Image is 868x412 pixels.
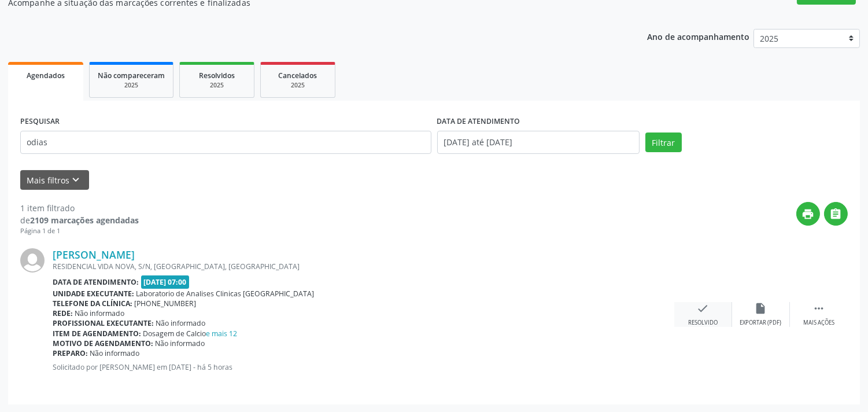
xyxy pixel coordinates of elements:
[20,248,45,273] img: img
[98,71,165,80] span: Não compareceram
[20,113,60,131] label: PESQUISAR
[812,302,825,315] i: 
[437,113,520,131] label: DATA DE ATENDIMENTO
[755,302,767,315] i: insert_drive_file
[70,174,83,186] i: keyboard_arrow_down
[20,202,139,214] div: 1 item filtrado
[830,208,843,220] i: 
[437,131,640,154] input: Selecione um intervalo
[647,29,749,43] p: Ano de acompanhamento
[53,289,134,299] b: Unidade executante:
[143,329,238,339] span: Dosagem de Calcio
[30,215,139,226] strong: 2109 marcações agendadas
[90,348,140,358] span: Não informado
[53,329,141,339] b: Item de agendamento:
[199,71,235,80] span: Resolvidos
[824,202,848,226] button: 
[53,348,88,358] b: Preparo:
[20,170,89,190] button: Mais filtroskeyboard_arrow_down
[697,302,710,315] i: check
[279,71,317,80] span: Cancelados
[53,318,154,328] b: Profissional executante:
[53,299,132,308] b: Telefone da clínica:
[645,133,682,152] button: Filtrar
[53,262,674,271] div: RESIDENCIAL VIDA NOVA, S/N, [GEOGRAPHIC_DATA], [GEOGRAPHIC_DATA]
[53,339,153,348] b: Motivo de agendamento:
[156,339,205,348] span: Não informado
[740,319,782,327] div: Exportar (PDF)
[53,308,73,318] b: Rede:
[141,275,190,289] span: [DATE] 07:00
[688,319,718,327] div: Resolvido
[802,208,815,220] i: print
[803,319,834,327] div: Mais ações
[98,81,165,90] div: 2025
[20,131,431,154] input: Nome, CNS
[269,81,327,90] div: 2025
[20,214,139,226] div: de
[27,71,65,80] span: Agendados
[20,226,139,236] div: Página 1 de 1
[206,329,238,339] a: e mais 12
[136,289,315,299] span: Laboratorio de Analises Clinicas [GEOGRAPHIC_DATA]
[135,299,197,308] span: [PHONE_NUMBER]
[188,81,246,90] div: 2025
[53,248,135,261] a: [PERSON_NAME]
[53,362,674,372] p: Solicitado por [PERSON_NAME] em [DATE] - há 5 horas
[53,277,139,287] b: Data de atendimento:
[75,308,125,318] span: Não informado
[156,318,206,328] span: Não informado
[796,202,820,226] button: print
